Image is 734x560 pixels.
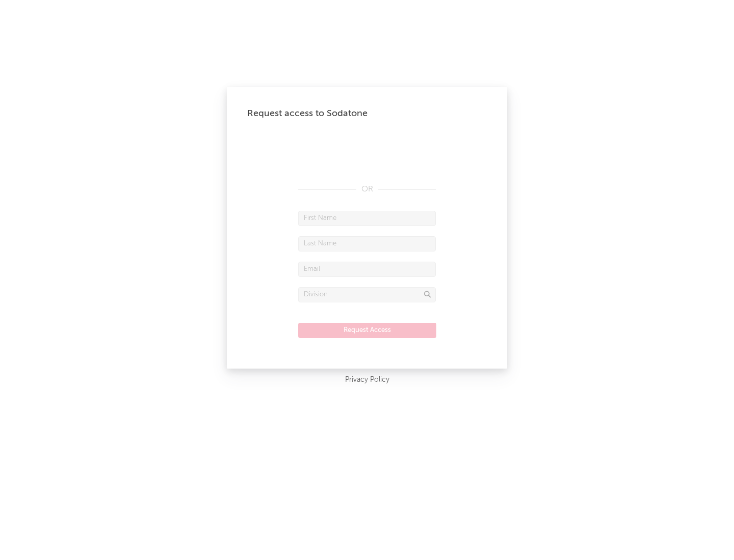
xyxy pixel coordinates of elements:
input: Division [298,287,436,302]
div: OR [298,183,436,195]
input: Email [298,262,436,277]
div: Request access to Sodatone [247,107,487,120]
input: First Name [298,211,436,226]
button: Request Access [298,323,436,338]
input: Last Name [298,236,436,251]
a: Privacy Policy [345,374,389,386]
